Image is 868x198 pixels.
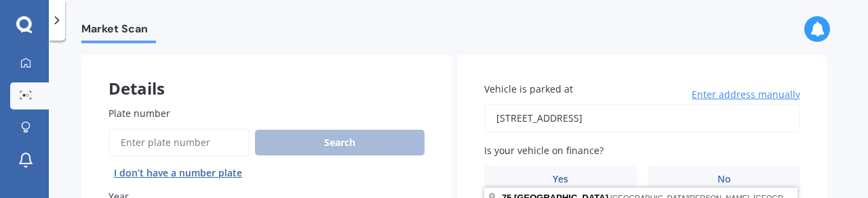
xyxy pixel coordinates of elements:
span: Plate number [108,107,170,120]
div: Details [81,55,452,95]
span: Market Scan [81,22,156,41]
span: Is your vehicle on finance? [484,144,604,157]
button: I don’t have a number plate [108,162,248,184]
input: Enter plate number [108,128,250,157]
span: Yes [553,174,568,185]
span: Vehicle is parked at [484,82,573,95]
span: Enter address manually [692,88,800,101]
span: No [717,174,731,185]
input: Enter address [484,104,800,132]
